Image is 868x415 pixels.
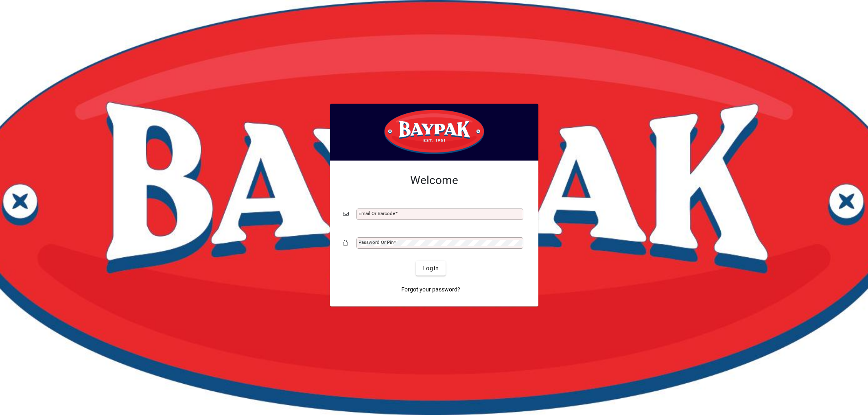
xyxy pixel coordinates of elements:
[416,261,446,276] button: Login
[359,211,395,216] mat-label: Email or Barcode
[401,285,460,294] span: Forgot your password?
[398,282,464,297] a: Forgot your password?
[359,239,394,245] mat-label: Password or Pin
[422,264,439,273] span: Login
[343,174,525,187] h2: Welcome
